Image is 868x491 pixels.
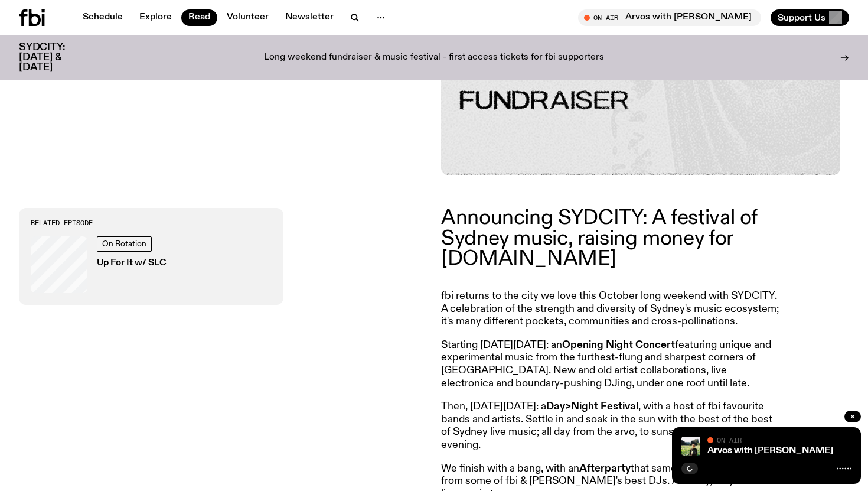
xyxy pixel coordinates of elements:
[562,340,675,350] strong: Opening Night Concert
[441,290,781,329] p: fbi returns to the city we love this October long weekend with SYDCITY. A celebration of the stre...
[546,401,638,412] strong: Day>Night Festival
[441,339,781,390] p: Starting [DATE][DATE]: an featuring unique and experimental music from the furthest-flung and sha...
[97,259,167,268] h3: Up For It w/ SLC
[31,220,272,226] h3: Related Episode
[278,9,341,26] a: Newsletter
[76,9,130,26] a: Schedule
[441,208,781,269] p: Announcing SYDCITY: A festival of Sydney music, raising money for [DOMAIN_NAME]
[181,9,217,26] a: Read
[771,9,849,26] button: Support Us
[441,401,781,451] p: Then, [DATE][DATE]: a , with a host of fbi favourite bands and artists. Settle in and soak in the...
[681,437,700,456] img: Bri is smiling and wearing a black t-shirt. She is standing in front of a lush, green field. Ther...
[778,12,825,23] span: Support Us
[220,9,276,26] a: Volunteer
[579,463,631,474] strong: Afterparty
[132,9,179,26] a: Explore
[717,436,742,444] span: On Air
[31,236,272,293] a: baby slcOn RotationUp For It w/ SLC
[707,446,833,456] a: Arvos with [PERSON_NAME]
[578,9,761,26] button: On AirArvos with [PERSON_NAME]
[264,53,604,63] p: Long weekend fundraiser & music festival - first access tickets for fbi supporters
[19,43,94,73] h3: SYDCITY: [DATE] & [DATE]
